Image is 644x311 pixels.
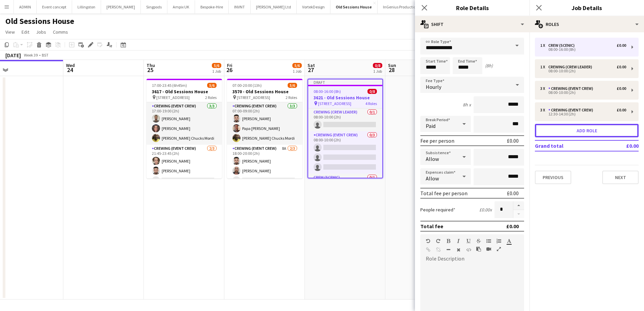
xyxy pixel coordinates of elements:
[205,95,217,100] span: 2 Roles
[212,63,221,68] span: 5/6
[420,207,455,213] label: People required
[540,69,626,73] div: 08:00-10:00 (2h)
[37,0,72,13] button: Event concept
[293,69,301,74] div: 1 Job
[212,69,221,74] div: 1 Job
[22,53,39,58] span: Week 39
[72,0,101,13] button: Lillingston
[14,0,37,13] button: ADMIN
[466,247,471,252] button: HTML Code
[378,0,425,13] button: InGenius Productions
[42,53,49,58] div: BST
[5,16,74,26] h1: Old Sessions House
[147,89,222,95] h3: 3617 - Old Sessions House
[229,0,251,13] button: INVNT
[446,247,451,252] button: Horizontal Line
[65,66,75,74] span: 24
[540,108,548,112] div: 3 x
[436,238,441,244] button: Redo
[147,102,222,145] app-card-role: Crewing (Event Crew)3/317:00-19:00 (2h)[PERSON_NAME][PERSON_NAME][PERSON_NAME] Chucks Mordi
[540,86,548,91] div: 3 x
[426,123,436,129] span: Paid
[387,66,396,74] span: 28
[485,63,493,69] div: (8h)
[207,83,217,88] span: 5/6
[479,207,492,213] div: £0.00 x
[548,108,596,112] div: Crewing (Event Crew)
[548,65,595,69] div: Crewing (Crew Leader)
[507,190,519,197] div: £0.00
[415,3,529,12] h3: Role Details
[507,137,519,144] div: £0.00
[456,238,461,244] button: Italic
[540,112,626,116] div: 12:30-14:30 (2h)
[426,175,439,182] span: Allow
[292,63,302,68] span: 5/6
[307,66,315,74] span: 27
[318,101,351,106] span: [STREET_ADDRESS]
[226,66,232,74] span: 26
[466,238,471,244] button: Underline
[540,43,548,48] div: 1 x
[314,89,341,94] span: 08:00-16:00 (8h)
[308,62,315,68] span: Sat
[367,89,377,94] span: 0/8
[50,28,71,36] a: Comms
[535,171,571,184] button: Previous
[540,48,626,51] div: 08:00-16:00 (8h)
[507,238,511,244] button: Text Color
[156,95,190,100] span: [STREET_ADDRESS]
[19,28,32,36] a: Edit
[426,83,441,90] span: Hourly
[147,145,222,187] app-card-role: Crewing (Event Crew)2/321:45-23:45 (2h)[PERSON_NAME][PERSON_NAME]
[535,140,607,151] td: Grand total
[288,83,297,88] span: 5/6
[463,102,471,108] div: 8h x
[227,102,302,145] app-card-role: Crewing (Event Crew)3/307:00-09:00 (2h)[PERSON_NAME]Papa [PERSON_NAME][PERSON_NAME] Chucks Mordi
[496,246,501,252] button: Fullscreen
[297,0,330,13] button: VortekDesign
[506,223,519,230] div: £0.00
[227,79,302,178] app-job-card: 07:00-20:00 (13h)5/63570 - Old Sessions House [STREET_ADDRESS]2 RolesCrewing (Event Crew)3/307:00...
[415,16,529,32] div: Shift
[308,174,382,197] app-card-role: Crew (Scenic)0/1
[446,238,451,244] button: Bold
[617,43,626,48] div: £0.00
[251,0,297,13] button: [PERSON_NAME] Ltd
[486,246,491,252] button: Insert video
[3,28,18,36] a: View
[167,0,195,13] button: Ampix UK
[308,108,382,131] app-card-role: Crewing (Crew Leader)0/108:00-10:00 (2h)
[286,95,297,100] span: 2 Roles
[147,79,222,178] div: 17:00-23:45 (6h45m)5/63617 - Old Sessions House [STREET_ADDRESS]2 RolesCrewing (Event Crew)3/317:...
[476,246,481,252] button: Paste as plain text
[66,62,75,68] span: Wed
[308,79,383,178] app-job-card: Draft08:00-16:00 (8h)0/83621 - Old Sessions House [STREET_ADDRESS]4 RolesCrewing (Crew Leader)0/1...
[420,190,468,197] div: Total fee per person
[426,155,439,162] span: Allow
[535,124,639,137] button: Add role
[365,101,377,106] span: 4 Roles
[548,86,596,91] div: Crewing (Event Crew)
[5,52,21,59] div: [DATE]
[33,28,49,36] a: Jobs
[617,65,626,69] div: £0.00
[540,91,626,94] div: 08:00-10:00 (2h)
[227,89,302,95] h3: 3570 - Old Sessions House
[232,83,262,88] span: 07:00-20:00 (13h)
[237,95,270,100] span: [STREET_ADDRESS]
[476,238,481,244] button: Strikethrough
[227,62,232,68] span: Fri
[308,131,382,174] app-card-role: Crewing (Event Crew)0/308:00-10:00 (2h)
[607,140,639,151] td: £0.00
[426,238,430,244] button: Undo
[147,62,155,68] span: Thu
[617,108,626,112] div: £0.00
[330,0,378,13] button: Old Sessions House
[548,43,577,48] div: Crew (Scenic)
[420,137,454,144] div: Fee per person
[308,95,382,101] h3: 3621 - Old Sessions House
[373,69,382,74] div: 1 Job
[5,29,15,35] span: View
